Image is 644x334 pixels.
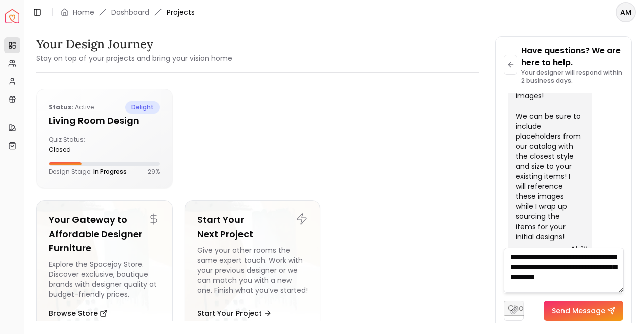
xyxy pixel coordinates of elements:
[197,303,272,323] button: Start Your Project
[49,114,160,128] h5: Living Room Design
[93,167,127,176] span: In Progress
[49,168,127,176] p: Design Stage:
[571,243,588,253] div: 8:11 PM
[197,213,308,241] h5: Start Your Next Project
[49,146,100,154] div: closed
[49,101,94,114] p: active
[49,103,73,112] b: Status:
[544,301,623,321] button: Send Message
[49,213,160,255] h5: Your Gateway to Affordable Designer Furniture
[73,7,94,17] a: Home
[521,69,623,85] p: Your designer will respond within 2 business days.
[125,101,160,114] span: delight
[5,9,19,23] img: Spacejoy Logo
[197,245,308,299] div: Give your other rooms the same expert touch. Work with your previous designer or we can match you...
[521,45,623,69] p: Have questions? We are here to help.
[36,53,232,63] small: Stay on top of your projects and bring your vision home
[167,7,195,17] span: Projects
[617,3,635,21] span: AM
[616,2,636,22] button: AM
[61,7,195,17] nav: breadcrumb
[148,168,160,176] p: 29 %
[49,259,160,299] div: Explore the Spacejoy Store. Discover exclusive, boutique brands with designer quality at budget-f...
[5,9,19,23] a: Spacejoy
[49,303,108,323] button: Browse Store
[49,136,100,154] div: Quiz Status:
[111,7,149,17] a: Dashboard
[36,36,232,52] h3: Your Design Journey
[516,41,582,242] div: Hi [PERSON_NAME]! [PERSON_NAME] here! Thanks so much for sharing these inspiration images! We can...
